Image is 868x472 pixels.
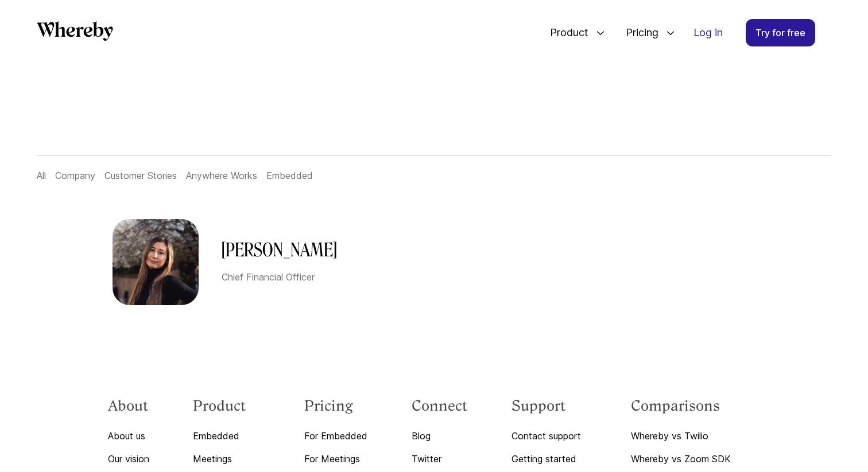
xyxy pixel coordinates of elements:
[511,452,587,466] a: Getting started
[108,452,149,466] a: Our vision
[684,19,732,46] a: Log in
[193,429,261,443] a: Embedded
[746,19,815,46] a: Try for free
[614,14,661,52] span: Pricing
[304,429,367,443] a: For Embedded
[108,429,149,443] a: About us
[108,397,149,415] h3: About
[55,170,95,181] a: Company
[631,429,760,443] a: Whereby vs Twilio
[193,452,261,466] a: Meetings
[412,397,468,415] h3: Connect
[511,397,587,415] h3: Support
[511,429,587,443] a: Contact support
[37,21,113,45] a: Whereby
[538,14,591,52] span: Product
[222,240,337,260] h1: [PERSON_NAME]
[631,452,760,466] a: Whereby vs Zoom SDK
[412,429,468,443] a: Blog
[104,170,177,181] a: Customer Stories
[304,452,367,466] a: For Meetings
[222,270,337,284] p: Chief Financial Officer
[631,397,760,415] h3: Comparisons
[186,170,257,181] a: Anywhere Works
[37,170,46,181] a: All
[304,397,367,415] h3: Pricing
[412,452,468,466] a: Twitter
[193,397,261,415] h3: Product
[37,21,113,41] svg: Whereby
[266,170,313,181] a: Embedded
